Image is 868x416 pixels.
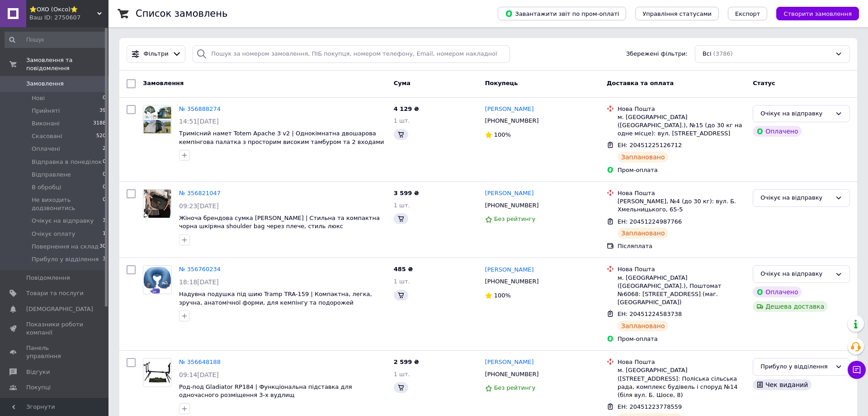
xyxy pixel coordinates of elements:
span: Нові [32,94,45,102]
span: Доставка та оплата [607,80,674,86]
div: Чек виданий [753,379,811,390]
a: № 356821047 [179,190,221,196]
span: Збережені фільтри: [626,50,688,58]
span: 1 шт. [394,278,410,285]
span: Завантажити звіт по пром-оплаті [505,10,619,18]
div: Нова Пошта [618,105,745,113]
div: Заплановано [618,152,669,163]
span: ЕН: 20451225126712 [618,142,682,148]
a: [PERSON_NAME] [485,266,534,274]
a: Надувна подушка під шию Tramp TRA-159 | Компактна, легка, зручна, анатомічної форми, для кемпінгу... [179,291,372,306]
a: [PERSON_NAME] [485,358,534,367]
div: Оплачено [753,287,802,297]
span: 09:14[DATE] [179,371,219,378]
div: Прибуло у відділення [760,362,831,372]
span: Без рейтингу [494,384,536,391]
a: № 356648188 [179,359,221,365]
span: Не виходить додзвонитись [32,196,103,212]
a: № 356888274 [179,105,221,112]
a: [PERSON_NAME] [485,105,534,114]
img: Фото товару [143,266,171,294]
span: 09:23[DATE] [179,202,219,210]
span: 30 [99,243,106,251]
span: [DEMOGRAPHIC_DATA] [26,305,93,313]
div: [PERSON_NAME], №4 (до 30 кг): вул. Б. Хмельницького, 65-5 [618,197,745,214]
span: ЕН: 20451223778559 [618,403,682,410]
span: Відправлене [32,171,71,179]
div: Оплачено [753,126,802,137]
div: м. [GEOGRAPHIC_DATA] ([GEOGRAPHIC_DATA].), Поштомат №6068: [STREET_ADDRESS] (маг. [GEOGRAPHIC_DATA]) [618,274,745,307]
h1: Список замовлень [136,8,227,19]
span: Повідомлення [26,274,70,282]
span: [PHONE_NUMBER] [485,202,539,209]
button: Завантажити звіт по пром-оплаті [498,7,626,20]
span: Товари та послуги [26,289,84,297]
span: 3188 [93,120,106,128]
span: Очікує на відправку [32,217,94,225]
div: м. [GEOGRAPHIC_DATA] ([STREET_ADDRESS]: Поліська сільська рада, комплекс будівель і споруд №14 (б... [618,366,745,399]
span: Очікує оплату [32,230,75,238]
span: Прийняті [32,107,60,115]
span: [PHONE_NUMBER] [485,117,539,124]
input: Пошук [5,32,107,48]
span: Експорт [735,10,760,17]
div: Заплановано [618,320,669,331]
div: Очікує на відправку [760,109,831,119]
div: Очікує на відправку [760,269,831,279]
span: 1 шт. [394,117,410,124]
span: Прибуло у відділення [32,255,99,263]
span: 0 [103,196,106,212]
div: м. [GEOGRAPHIC_DATA] ([GEOGRAPHIC_DATA].), №15 (до 30 кг на одне місце): вул. [STREET_ADDRESS] [618,113,745,138]
span: ЕН: 20451224987766 [618,218,682,225]
div: Післяплата [618,242,745,250]
input: Пошук за номером замовлення, ПІБ покупця, номером телефону, Email, номером накладної [193,45,510,63]
span: 0 [103,183,106,191]
span: 3 [103,255,106,263]
span: Відгуки [26,368,50,376]
span: 3 [103,217,106,225]
span: 39 [99,107,106,115]
span: [PHONE_NUMBER] [485,278,539,285]
a: Род-под Gladiator RP184 | Функціональна підставка для одночасного розміщення 3-х вудлищ [179,383,352,399]
div: Очікує на відправку [760,193,831,203]
span: Покупці [26,383,51,392]
span: Замовлення та повідомлення [26,56,108,72]
a: Фото товару [143,358,172,387]
span: Управління статусами [642,10,712,17]
a: Тримісний намет Totem Apache 3 v2 | Однокімнатна двошарова кемпінгова палатка з просторим високим... [179,130,384,145]
div: Пром-оплата [618,166,745,174]
a: № 356760234 [179,266,221,273]
img: Фото товару [143,359,171,387]
span: Покупець [485,80,518,86]
img: Фото товару [143,105,171,134]
a: [PERSON_NAME] [485,189,534,198]
span: 1 шт. [394,371,410,378]
div: Дешева доставка [753,301,828,312]
a: Жіноча брендова сумка [PERSON_NAME] | Стильна та компактна чорна шкіряна shoulder bag через плече... [179,215,380,230]
div: Нова Пошта [618,189,745,197]
span: 520 [96,132,106,140]
span: ЕН: 20451224583738 [618,311,682,317]
span: Оплачені [32,145,60,153]
span: 4 129 ₴ [394,105,419,112]
span: Замовлення [143,80,184,86]
span: 0 [103,94,106,102]
span: Cума [394,80,410,86]
span: 14:51[DATE] [179,118,219,125]
button: Управління статусами [635,7,719,20]
span: 3 599 ₴ [394,190,419,196]
span: Відправка в понеділок [32,158,102,166]
span: Всі [703,50,712,58]
button: Створити замовлення [776,7,859,20]
span: Замовлення [26,80,64,88]
span: 100% [494,292,511,299]
span: Виконані [32,120,60,128]
span: 0 [103,158,106,166]
span: 100% [494,131,511,138]
span: 485 ₴ [394,266,413,273]
span: ⭐OXO (Оксо)⭐ [29,5,97,14]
